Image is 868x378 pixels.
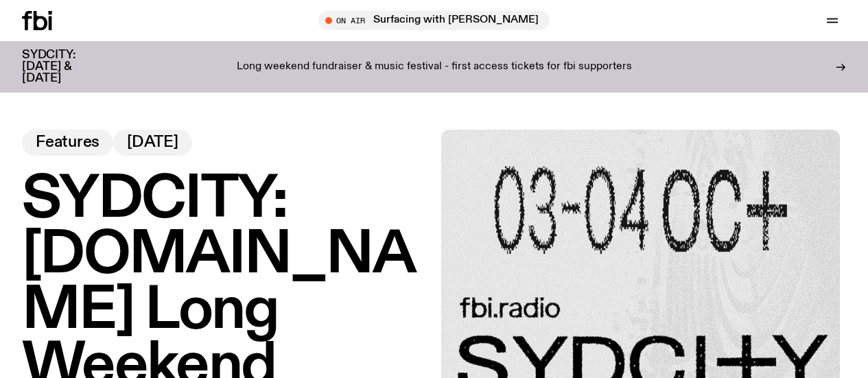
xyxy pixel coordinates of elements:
[22,49,110,84] h3: SYDCITY: [DATE] & [DATE]
[318,11,550,30] button: On AirSurfacing with [PERSON_NAME]
[237,61,632,73] p: Long weekend fundraiser & music festival - first access tickets for fbi supporters
[127,135,178,150] span: [DATE]
[36,135,99,150] span: Features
